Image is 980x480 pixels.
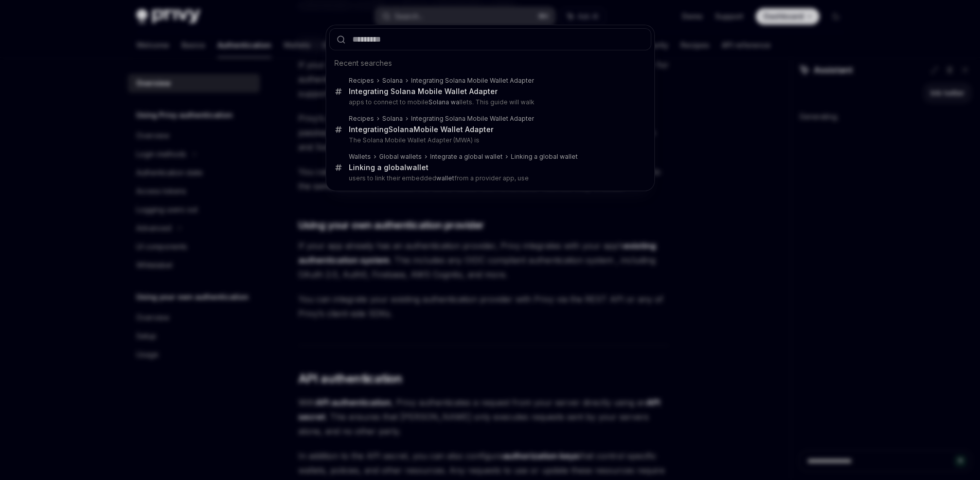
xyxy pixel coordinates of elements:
div: Wallets [349,153,371,161]
div: Linking a global [349,163,429,172]
span: Recent searches [334,58,392,68]
b: Solana wa [429,98,459,106]
div: Solana [382,115,403,123]
div: Solana [382,77,403,85]
div: Integrating Solana Mobile Wallet Adapter [411,77,534,85]
div: Recipes [349,115,374,123]
div: Linking a global wallet [511,153,578,161]
b: Solana [388,125,414,134]
p: apps to connect to mobile llets. This guide will walk [349,98,630,106]
div: Integrating Mobile Wallet Adapter [349,125,493,134]
b: wallet [406,163,429,172]
div: Integrating Solana Mobile Wallet Adapter [349,87,497,96]
div: Recipes [349,77,374,85]
b: wallet [436,174,454,182]
p: users to link their embedded from a provider app, use [349,174,630,182]
div: Integrating Solana Mobile Wallet Adapter [411,115,534,123]
p: The Solana Mobile Wallet Adapter (MWA) is [349,136,630,144]
div: Global wallets [379,153,422,161]
div: Integrate a global wallet [430,153,503,161]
